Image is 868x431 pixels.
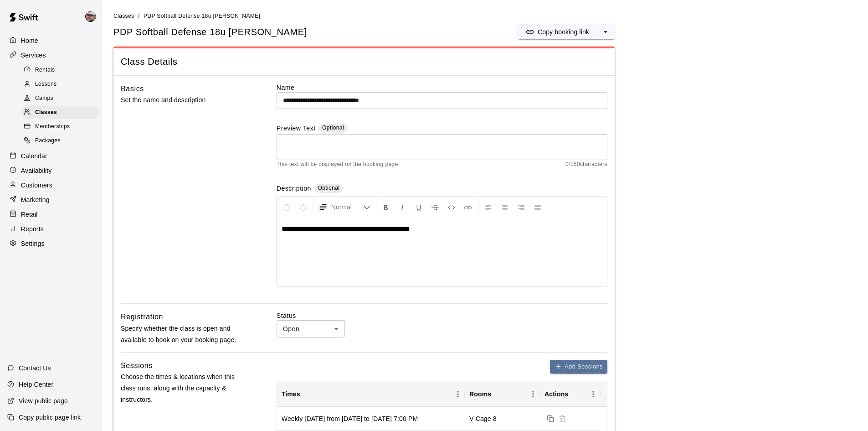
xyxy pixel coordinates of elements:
p: Retail [21,210,38,219]
p: Reports [21,224,44,234]
div: Rentals [22,64,99,77]
span: Sessions cannot be deleted because they already have registrations. Please use the Calendar page ... [556,414,568,421]
div: Alec Silverman [83,7,103,26]
button: Undo [279,199,294,215]
p: Home [21,36,38,45]
p: Choose the times & locations when this class runs, along with the capacity & instructors. [121,371,247,406]
label: Preview Text [277,124,316,134]
a: Reports [7,222,95,236]
button: select merge strategy [596,25,615,39]
div: Weekly on Thursday from 9/18/2025 to 10/30/2025 at 7:00 PM [282,414,418,423]
div: Times [277,381,465,407]
p: Contact Us [19,363,51,373]
a: Customers [7,178,95,192]
p: Help Center [19,380,53,389]
div: Lessons [22,78,99,91]
a: Rentals [22,63,103,77]
div: Memberships [22,120,99,133]
span: Classes [113,13,134,19]
a: Camps [22,92,103,106]
a: Retail [7,208,95,221]
a: Home [7,34,95,47]
button: Center Align [497,199,513,215]
p: Calendar [21,151,47,161]
button: Menu [526,387,540,401]
a: Packages [22,134,103,148]
button: Add Sessions [550,360,607,374]
button: Sort [491,388,504,400]
a: Classes [22,106,103,120]
p: Services [21,51,46,60]
div: Packages [22,135,99,147]
a: Settings [7,237,95,250]
span: Class Details [121,56,607,68]
nav: breadcrumb [113,11,857,21]
a: Marketing [7,193,95,207]
span: Packages [35,136,61,145]
a: Availability [7,164,95,177]
p: Customers [21,181,52,190]
a: Calendar [7,149,95,163]
button: Menu [451,387,465,401]
div: Camps [22,92,99,105]
a: Lessons [22,77,103,91]
span: Camps [35,94,53,103]
span: PDP Softball Defense 18u [PERSON_NAME] [144,13,260,19]
a: Services [7,48,95,62]
div: Actions [544,381,568,407]
div: Rooms [469,381,491,407]
button: Justify Align [530,199,545,215]
div: split button [518,25,615,39]
span: Optional [318,185,339,191]
button: Format Underline [411,199,426,215]
button: Duplicate sessions [544,413,556,425]
button: Format Strikethrough [427,199,443,215]
span: 0 / 150 characters [565,160,607,169]
button: Format Italics [395,199,410,215]
a: Classes [113,12,134,19]
p: Marketing [21,195,50,204]
button: Redo [295,199,311,215]
button: Sort [300,388,313,400]
span: Lessons [35,80,57,89]
span: Classes [35,108,57,117]
span: Normal [331,203,363,212]
div: Open [277,320,345,337]
p: Copy public page link [19,413,81,422]
div: Rooms [465,381,540,407]
h6: Registration [121,311,163,323]
span: This text will be displayed on the booking page. [277,160,400,169]
div: Classes [22,106,99,119]
div: V Cage 8 [469,414,497,423]
p: Settings [21,239,45,248]
button: Left Align [481,199,496,215]
button: Right Align [514,199,529,215]
p: Copy booking link [538,27,589,36]
button: Format Bold [378,199,394,215]
span: Optional [322,125,344,131]
h5: PDP Softball Defense 18u [PERSON_NAME] [113,26,307,38]
p: View public page [19,396,68,405]
a: Memberships [22,120,103,134]
div: Times [282,381,300,407]
span: Memberships [35,122,70,131]
button: Copy booking link [518,25,596,39]
h6: Basics [121,83,144,95]
label: Status [277,311,607,320]
li: / [138,11,139,21]
img: Alec Silverman [85,11,96,22]
p: Specify whether the class is open and available to book on your booking page. [121,323,247,346]
span: Rentals [35,66,55,75]
button: Insert Code [444,199,459,215]
button: Insert Link [460,199,476,215]
button: Formatting Options [315,199,374,215]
